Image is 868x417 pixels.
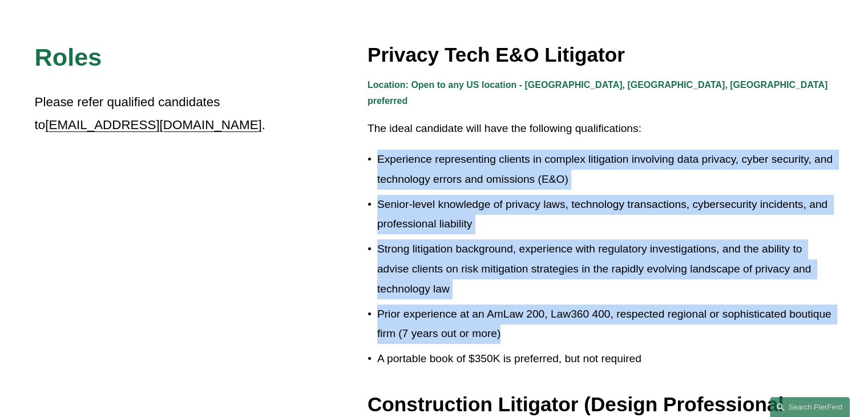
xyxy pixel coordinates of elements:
[377,195,834,234] p: Senior-level knowledge of privacy laws, technology transactions, cybersecurity incidents, and pro...
[35,91,268,137] p: Please refer qualified candidates to .
[368,119,834,139] p: The ideal candidate will have the following qualifications:
[377,239,834,299] p: Strong litigation background, experience with regulatory investigations, and the ability to advis...
[35,43,102,71] span: Roles
[377,150,834,189] p: Experience representing clients in complex litigation involving data privacy, cyber security, and...
[770,397,850,417] a: Search this site
[368,80,830,106] strong: Location: Open to any US location - [GEOGRAPHIC_DATA], [GEOGRAPHIC_DATA], [GEOGRAPHIC_DATA] prefe...
[45,118,261,132] a: [EMAIL_ADDRESS][DOMAIN_NAME]
[368,42,834,67] h3: Privacy Tech E&O Litigator
[377,304,834,344] p: Prior experience at an AmLaw 200, Law360 400, respected regional or sophisticated boutique firm (...
[377,349,834,369] p: A portable book of $350K is preferred, but not required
